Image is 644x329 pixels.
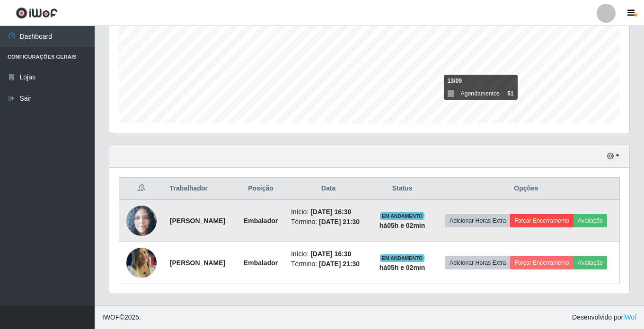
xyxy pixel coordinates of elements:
th: Opções [433,178,620,200]
strong: há 05 h e 02 min [379,222,425,229]
a: iWof [623,313,636,321]
li: Início: [291,207,366,217]
th: Status [371,178,433,200]
button: Forçar Encerramento [510,256,573,269]
button: Adicionar Horas Extra [445,256,510,269]
span: EM ANDAMENTO [380,254,425,262]
img: CoreUI Logo [16,7,58,19]
li: Término: [291,217,366,227]
span: EM ANDAMENTO [380,212,425,220]
th: Trabalhador [164,178,236,200]
strong: Embalador [244,259,278,267]
th: Posição [236,178,285,200]
span: © 2025 . [102,312,141,322]
time: [DATE] 16:30 [310,208,351,216]
img: 1750437833456.jpeg [126,206,157,236]
button: Forçar Encerramento [510,214,573,227]
strong: Embalador [244,217,278,225]
strong: [PERSON_NAME] [170,217,225,225]
button: Avaliação [573,214,607,227]
time: [DATE] 21:30 [319,218,360,225]
li: Início: [291,249,366,259]
span: IWOF [102,313,120,321]
img: 1733239406405.jpeg [126,241,157,285]
li: Término: [291,259,366,269]
span: Desenvolvido por [572,312,636,322]
button: Avaliação [573,256,607,269]
time: [DATE] 16:30 [310,250,351,258]
time: [DATE] 21:30 [319,260,360,268]
button: Adicionar Horas Extra [445,214,510,227]
strong: há 05 h e 02 min [379,264,425,271]
strong: [PERSON_NAME] [170,259,225,267]
th: Data [285,178,371,200]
